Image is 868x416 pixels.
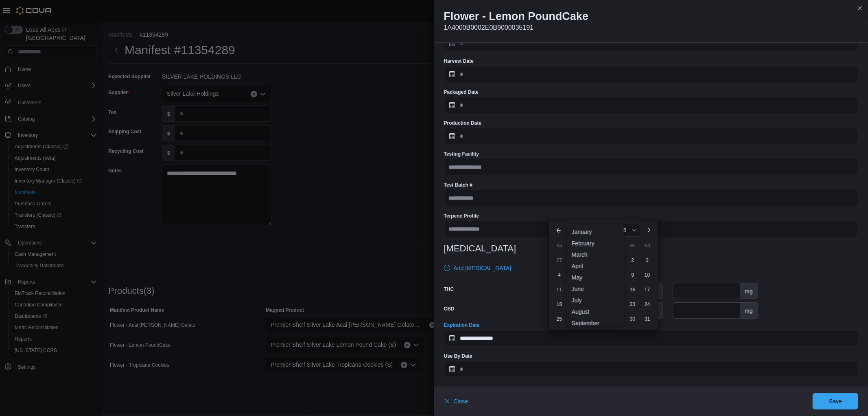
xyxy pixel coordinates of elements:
[626,283,639,296] div: day-16
[444,244,859,253] h3: [MEDICAL_DATA]
[626,254,639,267] div: day-2
[553,313,566,326] div: day-25
[454,264,512,272] span: Add [MEDICAL_DATA]
[829,397,842,405] span: Save
[641,254,654,267] div: day-3
[641,283,654,296] div: day-17
[610,224,640,237] div: Button. Open the year selector. 2026 is currently selected.
[568,250,622,260] div: March
[568,238,622,248] div: February
[444,66,859,82] input: Press the down key to open a popover containing a calendar.
[444,353,472,359] label: Use By Date
[855,3,865,13] button: Close this dialog
[444,23,859,33] p: 1A4000B0002E0B9000035191
[553,283,566,296] div: day-11
[454,397,468,405] span: Close
[552,224,565,237] button: Previous Month
[813,393,858,409] button: Save
[444,322,480,328] label: Expiration Date
[444,128,859,144] input: Press the down key to open a popover containing a calendar.
[553,269,566,282] div: day-4
[444,306,455,312] label: CBD
[444,58,474,64] label: Harvest Date
[641,269,654,282] div: day-10
[641,313,654,326] div: day-31
[568,261,622,271] div: April
[740,283,757,299] div: mg
[444,393,468,409] button: Close
[568,307,622,317] div: August
[444,10,859,23] h2: Flower - Lemon PoundCake
[568,227,622,237] div: January
[444,330,859,346] input: Press the down key to enter a popover containing a calendar. Press the escape key to close the po...
[641,239,654,252] div: Sa
[553,239,566,252] div: Su
[626,313,639,326] div: day-30
[444,151,479,157] label: Testing Facility
[642,224,655,237] button: Next month
[444,97,859,113] input: Press the down key to open a popover containing a calendar.
[552,253,655,326] div: October, 2026
[568,273,622,282] div: May
[626,239,639,252] div: Fr
[740,303,757,318] div: mg
[553,254,566,267] div: day-27
[441,260,515,276] button: Add [MEDICAL_DATA]
[641,298,654,311] div: day-24
[444,35,859,51] input: Press the down key to open a popover containing a calendar.
[444,213,479,219] label: Terpene Profile
[568,284,622,294] div: June
[444,182,472,188] label: Test Batch #
[568,318,622,328] div: September
[444,89,479,95] label: Packaged Date
[444,286,454,293] label: THC
[626,298,639,311] div: day-23
[444,361,859,377] input: Press the down key to open a popover containing a calendar.
[626,269,639,282] div: day-9
[553,298,566,311] div: day-18
[568,295,622,305] div: July
[444,120,482,126] label: Production Date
